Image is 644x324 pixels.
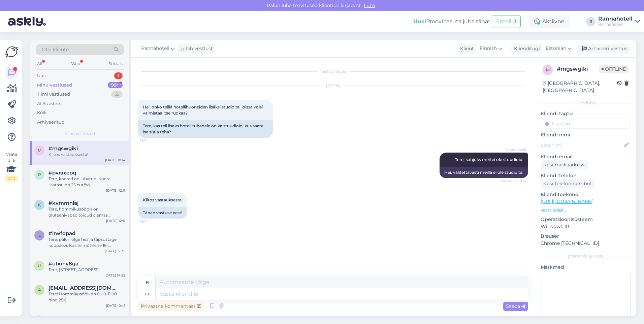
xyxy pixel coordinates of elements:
div: All [36,59,43,68]
span: m [546,67,550,72]
span: #r8fprv1l [49,315,71,321]
div: Tere, [STREET_ADDRESS]. [49,267,125,273]
div: [DATE] 12:11 [106,218,125,223]
div: Privaatne kommentaar [138,302,204,311]
button: Emailid [492,15,521,28]
div: Tere, palun olge hea ja täpsustage kuupäevi. Kas te mõtlesite 16-17.06.26? [49,236,125,249]
span: k [38,202,41,207]
span: Saada [506,303,525,309]
div: Arhiveeri vestlus [578,44,630,53]
span: Luba [362,2,377,8]
span: #kvmmnlaj [49,200,78,206]
div: fi [146,277,149,288]
div: Tere, hommikusöögis on gluteenivabad toidud olemas. Laktoosivabade toitude kohta saate küsida hom... [49,206,125,218]
div: 99+ [108,82,123,89]
div: [GEOGRAPHIC_DATA], [GEOGRAPHIC_DATA] [543,80,617,94]
div: [DATE] 17:35 [105,249,125,254]
div: Tere, koerad on lubatud. Koera lisatasu on 25 eur/öö. [49,176,125,188]
span: #mgswgiki [49,145,78,152]
div: Kiitos vastauksesta! [49,152,125,158]
div: Arhiveeritud [37,119,65,126]
div: Web [70,59,82,68]
div: Tiimi vestlused [37,91,70,98]
p: Operatsioonisüsteem [541,216,631,223]
span: 18:14 [140,219,165,224]
span: #pvraxepq [49,170,76,176]
div: Vaata siia [5,151,18,182]
span: Finnish [480,45,497,52]
a: [URL][DOMAIN_NAME] [541,198,593,204]
span: m [38,148,41,153]
span: Otsi kliente [42,46,69,53]
span: Rannahotell [501,147,526,152]
div: # mgswgiki [557,65,599,73]
div: Proovi tasuta juba täna: [413,18,489,26]
div: [DATE] 12:11 [106,188,125,193]
p: Kliendi telefon [541,172,631,179]
p: Kliendi email [541,153,631,160]
p: Klienditeekond [541,191,631,198]
div: R [586,17,595,26]
div: juhib vestlust [179,45,213,52]
div: Küsi telefoninumbrit [541,179,595,188]
img: Askly Logo [5,45,18,58]
p: Windows 10 [541,223,631,230]
div: Tere, kas teil lisaks hotellitubadele on ka stuudioid, kus saate ise süüa teha? [138,120,273,138]
div: 2 / 3 [5,175,18,182]
div: AI Assistent [37,100,62,107]
span: Kiitos vastauksesta! [143,197,183,202]
div: [DATE] 0:41 [106,303,125,308]
div: Kõik [37,109,47,116]
div: Uus [37,72,45,79]
span: 18:11 [140,138,165,143]
div: Küsi meiliaadressi [541,160,588,169]
span: Offline [599,65,629,73]
div: Aktiivne [529,15,570,28]
div: Vestlus algas [138,68,528,74]
div: [DATE] 18:14 [105,158,125,163]
div: Tänan vastuse eest! [138,207,187,219]
span: agnesaljas@gmail.com [49,285,119,291]
p: Kliendi tag'id [541,110,631,117]
p: Märkmed [541,264,631,271]
div: Socials [107,59,124,68]
div: Rannahotell [598,16,633,22]
div: [DATE] [138,83,528,89]
div: [PERSON_NAME] [541,254,631,260]
span: Estonian [546,45,566,52]
span: Nähtud ✓ 18:14 [501,179,526,184]
span: Rannahotell [141,45,169,52]
div: 55 [111,91,123,98]
span: u [38,263,41,268]
span: l [38,233,41,238]
b: Uus! [413,18,426,25]
div: 1 [114,72,123,79]
span: p [38,172,41,177]
div: [DATE] 14:52 [104,273,125,278]
span: #lrwfdpad [49,230,75,236]
div: Rannahotell [598,22,633,27]
a: RannahotellRannahotell [598,16,640,27]
div: Hei, valitettavasti meillä ei ole studioita. [440,167,528,178]
p: Chrome [TECHNICAL_ID] [541,240,631,247]
span: Hei, onko teillä hotellihuoneiden lisäksi studioita, joissa voisi valmistaa itse ruokaa? [143,104,264,116]
p: Vaata edasi ... [541,207,631,213]
div: Kliendi info [541,100,631,106]
p: Kliendi nimi [541,131,631,138]
div: Klienditugi [511,45,540,52]
span: a [38,287,41,292]
span: Minu vestlused [65,131,95,137]
div: et [145,288,150,300]
div: Tere! Hommikusöök on 8:00-11:00 hind 25€. [49,291,125,303]
span: #ubohy8ga [49,261,78,267]
div: Minu vestlused [37,82,72,89]
p: Brauser [541,233,631,240]
input: Lisa tag [541,119,631,129]
input: Lisa nimi [541,141,623,149]
span: Tere, kahjuks meil ei ole stuudioid. [455,157,523,162]
div: Klient [457,45,474,52]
